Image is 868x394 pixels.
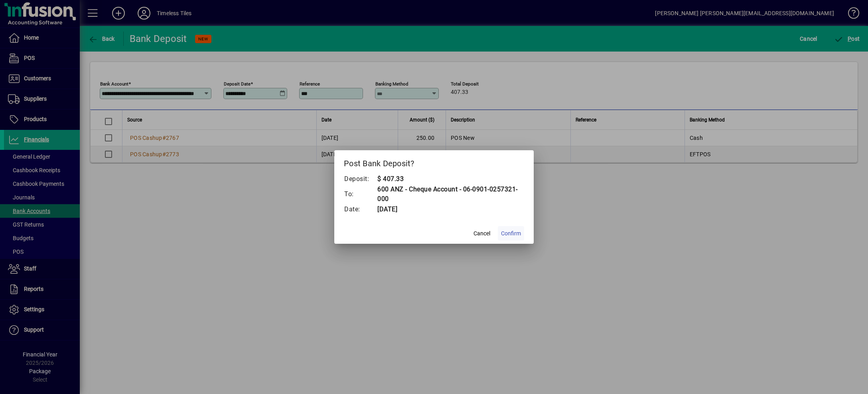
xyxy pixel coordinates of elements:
td: Deposit: [344,174,377,184]
td: $ 407.33 [377,174,524,184]
td: [DATE] [377,204,524,215]
span: Cancel [473,229,490,238]
h2: Post Bank Deposit? [334,150,534,173]
td: 600 ANZ - Cheque Account - 06-0901-0257321-000 [377,184,524,204]
button: Confirm [498,226,524,241]
span: Confirm [501,229,521,238]
td: To: [344,184,377,204]
button: Cancel [469,226,495,241]
td: Date: [344,204,377,215]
